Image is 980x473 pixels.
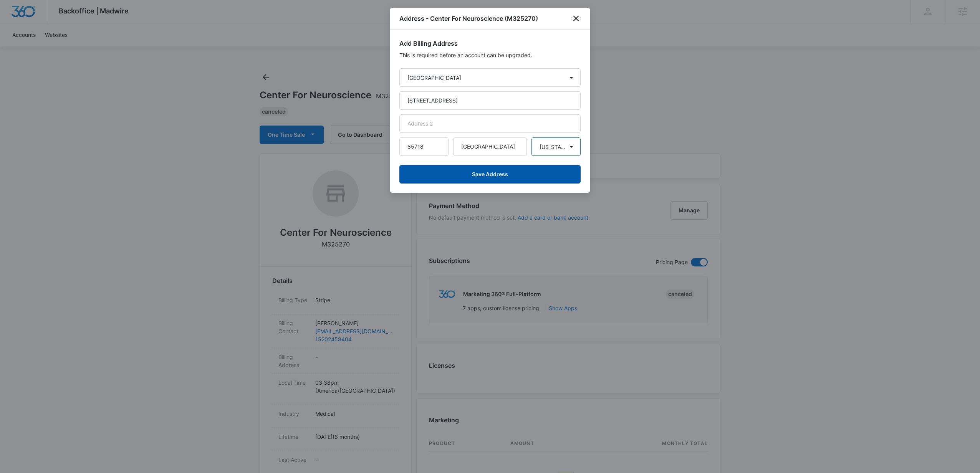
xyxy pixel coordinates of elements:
[399,51,581,59] p: This is required before an account can be upgraded.
[399,39,581,48] h2: Add Billing Address
[453,137,527,156] input: City
[399,114,581,133] input: Address 2
[399,137,449,156] input: Zip Code
[571,14,581,23] button: close
[399,91,581,110] input: Address 1
[399,14,538,23] h1: Address - Center For Neuroscience (M325270)
[399,165,581,184] button: Save Address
